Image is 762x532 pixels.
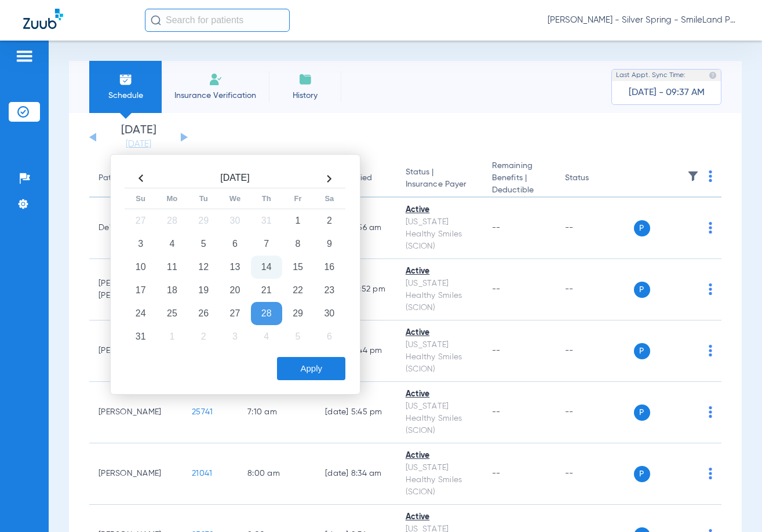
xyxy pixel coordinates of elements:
img: group-dot-blue.svg [709,222,712,234]
div: Patient Name [99,172,150,184]
span: -- [492,347,501,355]
td: -- [556,198,634,259]
td: [PERSON_NAME] [89,382,183,443]
span: Insurance Payer [406,178,473,191]
img: Zuub Logo [23,9,63,29]
div: [US_STATE] Healthy Smiles (SCION) [406,339,473,376]
img: Schedule [119,72,133,86]
span: [PERSON_NAME] - Silver Spring - SmileLand PD [548,14,739,26]
span: P [634,466,650,482]
span: Insurance Verification [170,90,260,101]
span: Schedule [98,90,153,101]
img: group-dot-blue.svg [709,468,712,479]
span: Deductible [492,184,546,196]
a: [DATE] [104,139,173,150]
div: [US_STATE] Healthy Smiles (SCION) [406,462,473,498]
img: History [298,72,312,86]
span: P [634,282,650,298]
span: P [634,220,650,236]
img: group-dot-blue.svg [709,406,712,418]
span: 21041 [192,469,212,478]
div: Patient Name [99,172,173,184]
div: Active [406,327,473,339]
span: -- [492,469,501,478]
td: [DATE] 8:34 AM [316,443,396,505]
td: 8:00 AM [238,443,316,505]
li: [DATE] [104,125,173,150]
td: -- [556,382,634,443]
button: Apply [277,357,345,380]
span: -- [492,408,501,416]
span: 25741 [192,408,213,416]
span: [DATE] - 09:37 AM [629,87,705,99]
img: group-dot-blue.svg [709,283,712,295]
td: 7:10 AM [238,382,316,443]
iframe: Chat Widget [704,476,762,532]
div: [US_STATE] Healthy Smiles (SCION) [406,400,473,437]
div: Active [406,388,473,400]
span: P [634,405,650,421]
th: [DATE] [156,169,313,188]
th: Status [556,160,634,198]
th: Status | [396,160,483,198]
img: Search Icon [151,15,161,25]
td: [DATE] 5:45 PM [316,382,396,443]
div: Active [406,265,473,278]
img: hamburger-icon [15,49,34,63]
img: Manual Insurance Verification [209,72,223,86]
div: [US_STATE] Healthy Smiles (SCION) [406,216,473,253]
td: -- [556,320,634,382]
span: -- [492,224,501,232]
div: Active [406,511,473,523]
span: -- [492,285,501,293]
div: Active [406,204,473,216]
div: Active [406,450,473,462]
img: group-dot-blue.svg [709,345,712,356]
td: -- [556,259,634,320]
input: Search for patients [145,9,290,32]
span: Last Appt. Sync Time: [616,70,686,81]
span: History [278,90,333,101]
img: group-dot-blue.svg [709,170,712,182]
td: -- [556,443,634,505]
img: filter.svg [687,170,699,182]
th: Remaining Benefits | [483,160,556,198]
td: [PERSON_NAME] [89,443,183,505]
img: last sync help info [709,71,717,79]
span: P [634,343,650,359]
div: [US_STATE] Healthy Smiles (SCION) [406,278,473,314]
